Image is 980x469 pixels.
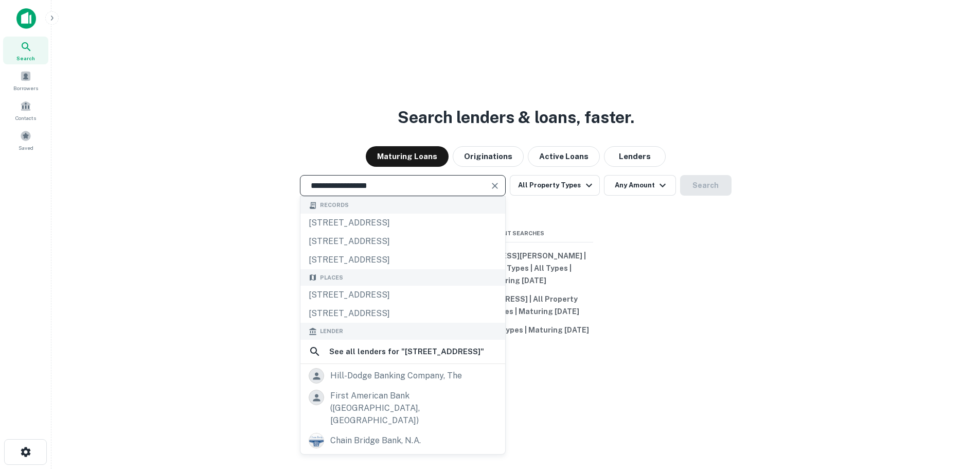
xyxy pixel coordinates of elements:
[300,387,505,430] a: first american bank ([GEOGRAPHIC_DATA], [GEOGRAPHIC_DATA])
[510,175,599,196] button: All Property Types
[488,179,502,193] button: Clear
[300,365,505,387] a: hill-dodge banking company, the
[16,54,35,62] span: Search
[528,146,600,167] button: Active Loans
[13,84,38,92] span: Borrowers
[330,390,497,427] div: first american bank ([GEOGRAPHIC_DATA], [GEOGRAPHIC_DATA])
[320,273,343,282] span: Places
[3,37,48,64] a: Search
[300,251,505,269] div: [STREET_ADDRESS]
[604,175,676,196] button: Any Amount
[300,286,505,304] div: [STREET_ADDRESS]
[439,290,593,321] button: [STREET_ADDRESS] | All Property Types | All Types | Maturing [DATE]
[398,105,634,130] h3: Search lenders & loans, faster.
[439,247,593,290] button: [STREET_ADDRESS][PERSON_NAME] | All Property Types | All Types | Maturing [DATE]
[929,387,980,436] iframe: Chat Widget
[16,8,36,29] img: capitalize-icon.png
[439,321,593,339] button: Hospitality | All Types | Maturing [DATE]
[3,66,48,94] a: Borrowers
[453,146,524,167] button: Originations
[366,146,449,167] button: Maturing Loans
[3,126,48,154] a: Saved
[3,96,48,124] a: Contacts
[15,114,36,122] span: Contacts
[439,229,593,238] span: Recent Searches
[320,327,343,336] span: Lender
[300,232,505,251] div: [STREET_ADDRESS]
[330,368,462,384] div: hill-dodge banking company, the
[309,433,324,448] img: picture
[300,304,505,323] div: [STREET_ADDRESS]
[604,146,666,167] button: Lenders
[330,433,421,448] div: chain bridge bank, n.a.
[300,430,505,451] a: chain bridge bank, n.a.
[329,345,484,358] h6: See all lenders for " [STREET_ADDRESS] "
[300,214,505,232] div: [STREET_ADDRESS]
[19,144,33,152] span: Saved
[320,201,349,210] span: Records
